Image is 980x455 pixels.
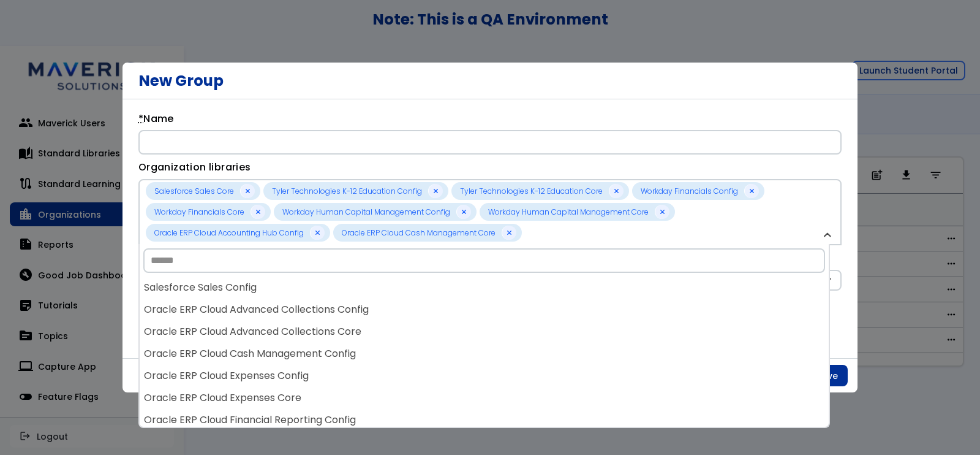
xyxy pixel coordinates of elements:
div: Workday Human Capital Management Core [485,207,652,218]
div: Workday Financials Core [151,207,247,218]
div: Workday Financials Config [638,186,741,197]
div: Oracle ERP Cloud Expenses Config [140,365,829,387]
label: Organization libraries [138,160,251,178]
div: Oracle ERP Cloud Financial Reporting Config [140,409,829,431]
div: Workday Human Capital Management Config [279,207,453,218]
div: Oracle ERP Cloud Advanced Collections Core [140,321,829,343]
label: Name [138,112,174,130]
div: Tyler Technologies K-12 Education Config [269,186,425,197]
div: Salesforce Sales Config [140,277,829,299]
div: Oracle ERP Cloud Cash Management Config [140,343,829,365]
div: Salesforce Sales Core [151,186,237,197]
div: Oracle ERP Cloud Advanced Collections Config [140,299,829,321]
h3: New Group [138,72,816,90]
div: Oracle ERP Cloud Accounting Hub Config [151,227,307,239]
div: Oracle ERP Cloud Cash Management Core [339,227,499,239]
div: Tyler Technologies K-12 Education Core [457,186,606,197]
input: Search [143,248,825,273]
div: Oracle ERP Cloud Expenses Core [140,387,829,409]
abbr: required [138,112,143,126]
